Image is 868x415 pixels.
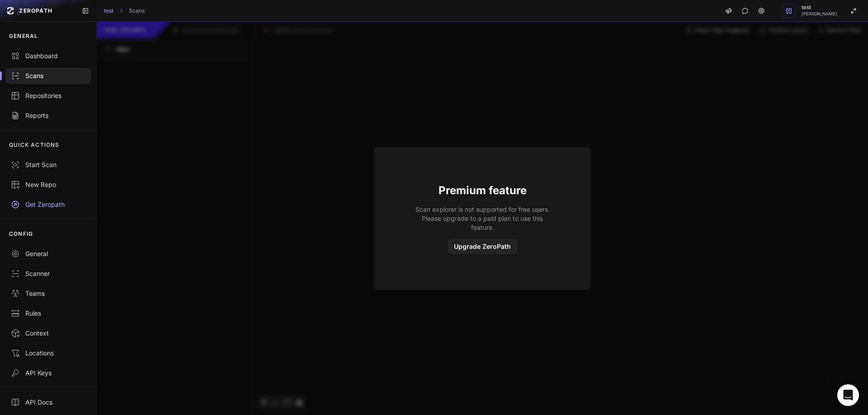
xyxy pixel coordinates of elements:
a: Scans [129,7,145,14]
div: Reports [11,111,85,120]
div: Repositories [11,91,85,100]
a: ZEROPATH [4,4,75,18]
div: Locations [11,349,85,358]
a: test [104,7,113,14]
span: ZEROPATH [19,7,52,14]
span: test [802,5,837,10]
span: [PERSON_NAME] [802,12,837,16]
div: Open Intercom Messenger [837,384,859,406]
div: Rules [11,309,85,318]
div: API Keys [11,368,85,378]
p: QUICK ACTIONS [9,141,60,149]
svg: chevron right, [118,8,124,14]
p: Scan explorer is not supported for free users. Please upgrade to a paid plan to use this feature. [410,205,555,232]
div: Dashboard [11,51,85,61]
h2: Premium feature [439,183,527,198]
p: CONFIG [9,230,33,238]
div: Teams [11,289,85,298]
div: Start Scan [11,160,85,169]
div: Context [11,329,85,338]
div: General [11,249,85,258]
div: Get Zeropath [11,200,85,209]
div: New Repo [11,180,85,189]
div: Scans [11,71,85,80]
nav: breadcrumb [104,7,145,14]
button: Upgrade ZeroPath [448,239,517,254]
div: Scanner [11,269,85,278]
p: GENERAL [9,33,38,40]
div: API Docs [11,398,85,407]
